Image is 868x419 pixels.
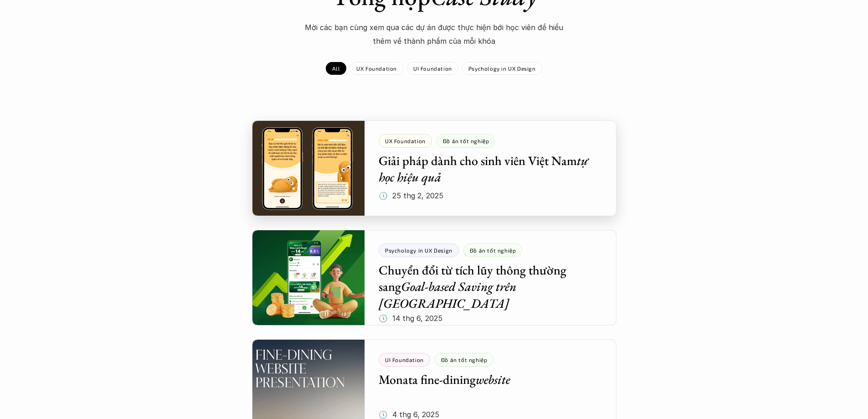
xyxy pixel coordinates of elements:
p: Psychology in UX Design [468,65,536,72]
a: Giải pháp dành cho sinh viên Việt Namtự học hiệu quả🕔 25 thg 2, 2025 [252,120,616,216]
p: Mời các bạn cùng xem qua các dự án được thực hiện bới học viên để hiểu thêm về thành phẩm của mỗi... [298,21,571,48]
p: UI Foundation [413,65,452,72]
p: All [332,65,340,72]
a: Chuyển đổi từ tích lũy thông thường sangGoal-based Saving trên [GEOGRAPHIC_DATA]🕔 14 thg 6, 2025 [252,230,616,326]
p: UX Foundation [356,65,397,72]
